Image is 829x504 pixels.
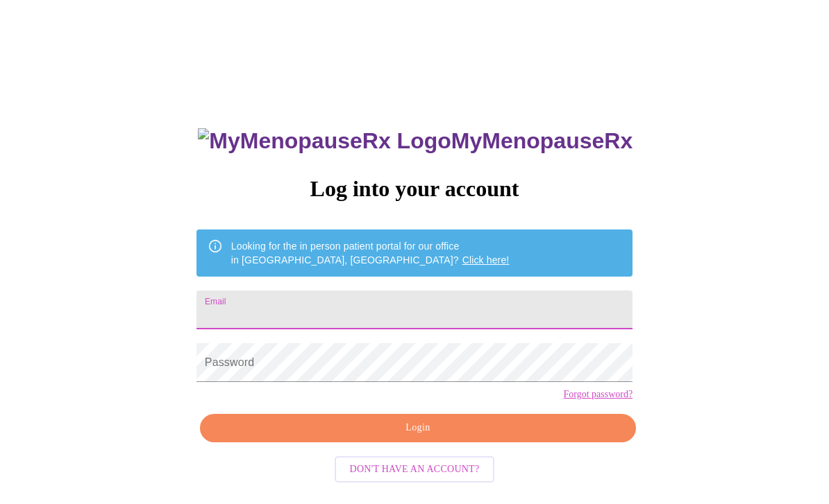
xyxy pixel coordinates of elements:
[216,419,620,437] span: Login
[231,234,510,272] div: Looking for the in person patient portal for our office in [GEOGRAPHIC_DATA], [GEOGRAPHIC_DATA]?
[196,176,633,202] h3: Log into your account
[198,128,633,154] h3: MyMenopauseRx
[331,462,499,474] a: Don't have an account?
[462,254,510,266] a: Click here!
[335,456,495,483] button: Don't have an account?
[200,414,636,442] button: Login
[563,389,633,400] a: Forgot password?
[350,461,480,478] span: Don't have an account?
[198,128,451,154] img: MyMenopauseRx Logo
